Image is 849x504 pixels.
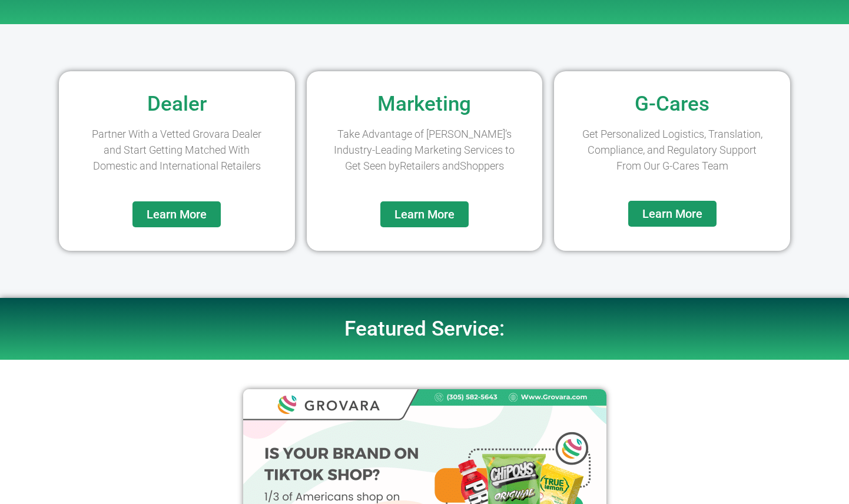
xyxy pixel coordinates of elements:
[89,319,760,339] h2: Featured Service:
[132,201,221,227] a: Learn More
[642,208,702,220] span: Learn More
[400,160,460,172] span: Retailers and
[578,126,767,174] p: Get Personalized Logistics, Translation, Compliance, and Regulatory Support From Our G-Cares Team
[147,208,207,220] span: Learn More
[82,126,271,174] p: Partner With a Vetted Grovara Dealer and Start Getting Matched With Domestic and International Re...
[65,94,289,114] h2: Dealer
[394,208,455,220] span: Learn More
[460,160,504,172] span: Shoppers
[560,94,784,114] h2: G-Cares
[380,201,469,227] a: Learn More
[313,94,537,114] h2: Marketing
[330,126,519,174] p: Take Advantage of [PERSON_NAME]’s Industry-Leading Marketing Services to Get Seen by
[628,201,717,227] a: Learn More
